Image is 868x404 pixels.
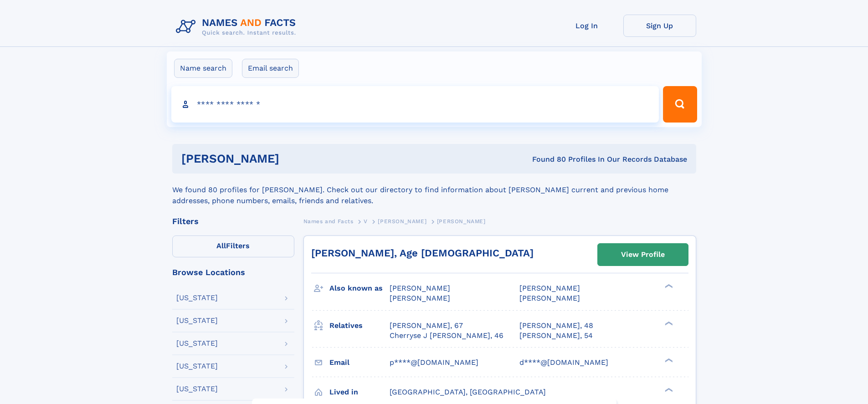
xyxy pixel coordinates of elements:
[390,284,450,292] span: [PERSON_NAME]
[329,355,390,370] h3: Email
[242,59,299,78] label: Email search
[406,154,687,164] div: Found 80 Profiles In Our Records Database
[216,241,226,250] span: All
[390,388,546,396] span: [GEOGRAPHIC_DATA], [GEOGRAPHIC_DATA]
[311,247,534,259] a: [PERSON_NAME], Age [DEMOGRAPHIC_DATA]
[663,86,697,123] button: Search Button
[329,318,390,333] h3: Relatives
[390,331,503,341] a: Cherryse J [PERSON_NAME], 46
[663,387,673,393] div: ❯
[181,153,406,164] h1: [PERSON_NAME]
[519,294,580,302] span: [PERSON_NAME]
[663,320,673,326] div: ❯
[663,357,673,363] div: ❯
[598,244,688,266] a: View Profile
[303,215,354,227] a: Names and Facts
[519,321,593,331] a: [PERSON_NAME], 48
[176,385,218,393] div: [US_STATE]
[621,244,665,265] div: View Profile
[378,218,426,225] span: [PERSON_NAME]
[172,235,294,257] label: Filters
[172,217,294,225] div: Filters
[172,15,303,39] img: Logo Names and Facts
[176,317,218,324] div: [US_STATE]
[519,284,580,292] span: [PERSON_NAME]
[550,15,623,37] a: Log In
[378,215,426,227] a: [PERSON_NAME]
[623,15,696,37] a: Sign Up
[364,215,368,227] a: V
[176,340,218,347] div: [US_STATE]
[174,59,232,78] label: Name search
[390,294,450,302] span: [PERSON_NAME]
[176,363,218,370] div: [US_STATE]
[519,331,593,341] a: [PERSON_NAME], 54
[437,218,486,225] span: [PERSON_NAME]
[176,294,218,302] div: [US_STATE]
[172,268,294,276] div: Browse Locations
[171,86,659,123] input: search input
[663,283,673,289] div: ❯
[329,281,390,296] h3: Also known as
[329,384,390,400] h3: Lived in
[364,218,368,225] span: V
[172,174,696,206] div: We found 80 profiles for [PERSON_NAME]. Check out our directory to find information about [PERSON...
[390,321,463,331] a: [PERSON_NAME], 67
